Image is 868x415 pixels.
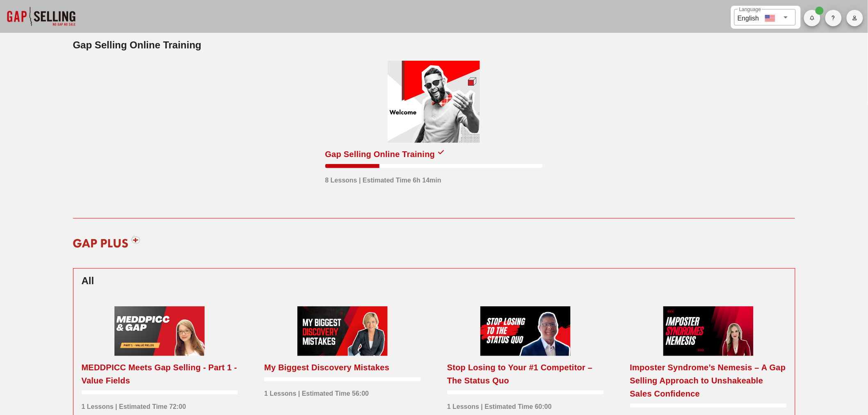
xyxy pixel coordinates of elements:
[325,148,435,161] div: Gap Selling Online Training
[734,9,796,25] div: LanguageEnglish
[82,398,186,412] div: 1 Lessons | Estimated Time 72:00
[739,7,761,13] label: Language
[815,7,824,15] span: Badge
[630,361,787,400] div: Imposter Syndrome’s Nemesis – A Gap Selling Approach to Unshakeable Sales Confidence
[447,361,604,387] div: Stop Losing to Your #1 Competitor – The Status Quo
[447,398,552,412] div: 1 Lessons | Estimated Time 60:00
[82,274,787,288] h2: All
[264,385,369,399] div: 1 Lessons | Estimated Time 56:00
[264,361,389,374] div: My Biggest Discovery Mistakes
[68,229,146,254] img: gap-plus-logo-red.svg
[82,361,238,387] div: MEDDPICC Meets Gap Selling - Part 1 - Value Fields
[73,38,795,52] h2: Gap Selling Online Training
[325,171,441,185] div: 8 Lessons | Estimated Time 6h 14min
[738,11,759,23] div: English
